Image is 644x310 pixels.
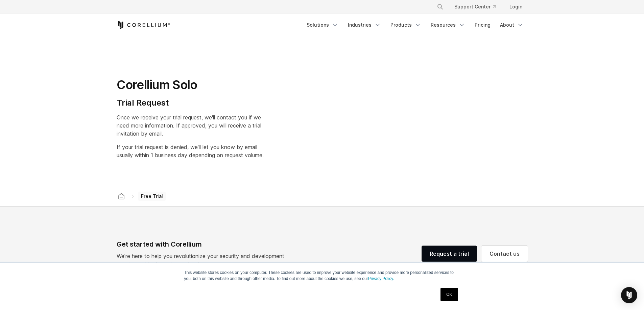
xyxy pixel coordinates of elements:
[496,19,528,31] a: About
[440,288,458,301] a: OK
[504,1,528,13] a: Login
[386,19,425,31] a: Products
[117,252,290,268] p: We’re here to help you revolutionize your security and development practices with pioneering tech...
[117,239,290,249] div: Get started with Corellium
[117,77,264,92] h1: Corellium Solo
[117,144,264,159] span: If your trial request is denied, we'll let you know by email usually within 1 business day depend...
[422,246,477,262] a: Request a trial
[344,19,385,31] a: Industries
[303,19,342,31] a: Solutions
[117,21,170,29] a: Corellium Home
[434,1,446,13] button: Search
[138,192,166,201] span: Free Trial
[184,270,460,282] p: This website stores cookies on your computer. These cookies are used to improve your website expe...
[429,1,528,13] div: Navigation Menu
[115,192,127,201] a: Corellium home
[621,287,637,303] div: Open Intercom Messenger
[471,19,495,31] a: Pricing
[117,114,261,137] span: Once we receive your trial request, we'll contact you if we need more information. If approved, y...
[368,276,394,281] a: Privacy Policy.
[427,19,469,31] a: Resources
[303,19,528,31] div: Navigation Menu
[117,98,264,108] h4: Trial Request
[481,246,528,262] a: Contact us
[449,1,501,13] a: Support Center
